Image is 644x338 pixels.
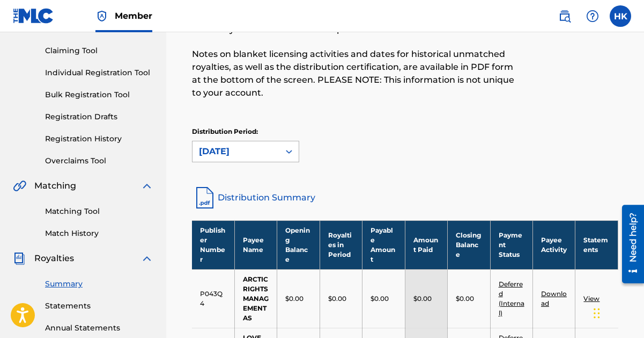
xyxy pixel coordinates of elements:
[234,220,277,269] th: Payee Name
[285,294,304,304] p: $0.00
[371,294,389,304] p: $0.00
[490,220,532,269] th: Payment Status
[45,322,153,334] a: Annual Statements
[583,294,599,303] a: View
[45,206,153,217] a: Matching Tool
[192,127,299,136] p: Distribution Period:
[192,220,234,269] th: Publisher Number
[456,294,474,304] p: $0.00
[575,220,618,269] th: Statements
[140,252,153,265] img: expand
[499,280,524,317] a: Deferred (Internal)
[192,185,618,211] a: Distribution Summary
[590,286,644,338] iframe: Chat Widget
[192,269,234,328] td: P043Q4
[45,45,153,56] a: Claiming Tool
[45,228,153,239] a: Match History
[405,220,447,269] th: Amount Paid
[328,294,346,304] p: $0.00
[610,5,631,27] div: User Menu
[115,10,152,22] span: Member
[594,297,600,329] div: Træk
[586,10,599,23] img: help
[413,294,432,304] p: $0.00
[558,10,571,23] img: search
[533,220,575,269] th: Payee Activity
[199,145,273,158] div: [DATE]
[95,10,108,23] img: Top Rightsholder
[45,278,153,290] a: Summary
[45,133,153,145] a: Registration History
[554,5,575,27] a: Public Search
[234,269,277,328] td: ARCTIC RIGHTS MANAGEMENT AS
[45,111,153,123] a: Registration Drafts
[45,300,153,312] a: Statements
[45,89,153,100] a: Bulk Registration Tool
[541,290,567,307] a: Download
[582,5,603,27] div: Help
[192,48,520,99] p: Notes on blanket licensing activities and dates for historical unmatched royalties, as well as th...
[614,201,644,287] iframe: Resource Center
[320,220,362,269] th: Royalties in Period
[13,8,54,24] img: MLC Logo
[34,179,76,192] span: Matching
[140,179,153,192] img: expand
[13,179,26,192] img: Matching
[590,286,644,338] div: Chat-widget
[192,185,218,211] img: distribution-summary-pdf
[13,252,26,265] img: Royalties
[34,252,74,265] span: Royalties
[448,220,490,269] th: Closing Balance
[45,67,153,78] a: Individual Registration Tool
[362,220,405,269] th: Payable Amount
[277,220,320,269] th: Opening Balance
[45,155,153,167] a: Overclaims Tool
